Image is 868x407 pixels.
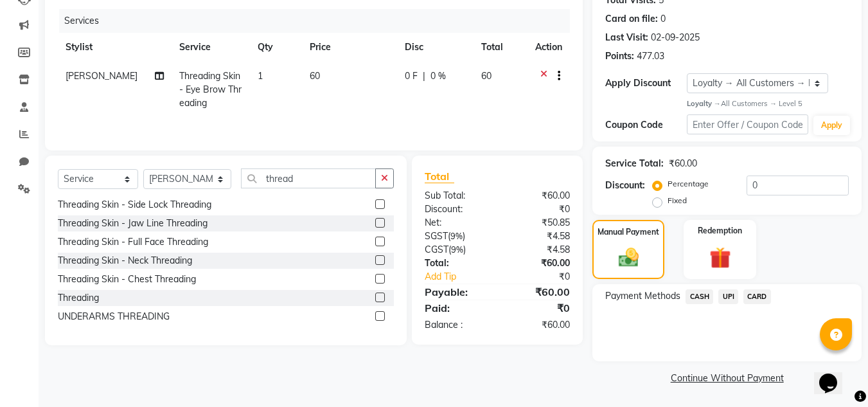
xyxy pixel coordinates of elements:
[497,243,580,257] div: ₹4.58
[605,118,686,132] div: Coupon Code
[612,246,645,269] img: _cash.svg
[59,9,580,33] div: Services
[595,372,859,385] a: Continue Without Payment
[66,70,137,82] span: [PERSON_NAME]
[669,157,697,170] div: ₹60.00
[58,254,192,267] div: Threading Skin - Neck Threading
[660,12,666,26] div: 0
[172,33,250,62] th: Service
[179,70,242,109] span: Threading Skin - Eye Brow Threading
[605,31,648,44] div: Last Visit:
[425,170,454,183] span: Total
[474,33,528,62] th: Total
[397,33,474,62] th: Disc
[58,291,99,305] div: Threading
[497,284,580,300] div: ₹60.00
[497,318,580,332] div: ₹60.00
[698,225,742,237] label: Redemption
[668,195,687,206] label: Fixed
[415,257,497,270] div: Total:
[58,310,170,323] div: UNDERARMS THREADING
[415,203,497,216] div: Discount:
[668,178,709,190] label: Percentage
[58,235,208,249] div: Threading Skin - Full Face Threading
[415,216,497,230] div: Net:
[703,244,738,271] img: _gift.svg
[58,198,211,212] div: Threading Skin - Side Lock Threading
[58,33,172,62] th: Stylist
[415,284,497,300] div: Payable:
[605,12,658,26] div: Card on file:
[425,230,448,242] span: SGST
[451,244,463,255] span: 9%
[598,226,659,238] label: Manual Payment
[423,69,425,83] span: |
[415,318,497,332] div: Balance :
[687,114,808,134] input: Enter Offer / Coupon Code
[58,273,196,286] div: Threading Skin - Chest Threading
[605,179,645,192] div: Discount:
[813,116,850,135] button: Apply
[497,216,580,230] div: ₹50.85
[415,300,497,316] div: Paid:
[605,77,686,90] div: Apply Discount
[497,189,580,203] div: ₹60.00
[250,33,302,62] th: Qty
[58,217,208,230] div: Threading Skin - Jaw Line Threading
[405,69,418,83] span: 0 F
[430,69,446,83] span: 0 %
[686,289,713,304] span: CASH
[415,230,497,243] div: ( )
[258,70,263,82] span: 1
[497,230,580,243] div: ₹4.58
[497,203,580,216] div: ₹0
[497,257,580,270] div: ₹60.00
[302,33,397,62] th: Price
[450,231,463,241] span: 9%
[527,33,570,62] th: Action
[241,168,376,188] input: Search or Scan
[743,289,771,304] span: CARD
[814,356,855,394] iframe: chat widget
[310,70,320,82] span: 60
[481,70,492,82] span: 60
[651,31,700,44] div: 02-09-2025
[425,244,448,255] span: CGST
[415,243,497,257] div: ( )
[415,189,497,203] div: Sub Total:
[605,50,634,63] div: Points:
[687,99,721,108] strong: Loyalty →
[605,157,664,170] div: Service Total:
[605,289,680,303] span: Payment Methods
[637,50,664,63] div: 477.03
[511,270,580,284] div: ₹0
[497,300,580,316] div: ₹0
[718,289,738,304] span: UPI
[687,98,849,109] div: All Customers → Level 5
[415,270,511,284] a: Add Tip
